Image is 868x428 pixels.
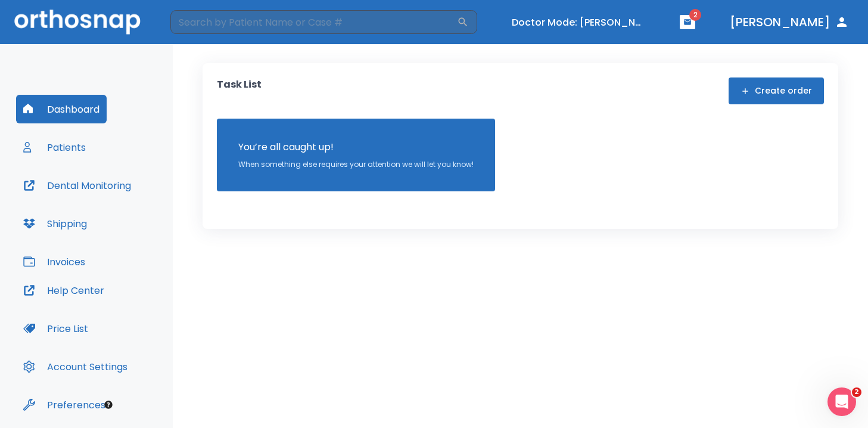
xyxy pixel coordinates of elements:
button: Preferences [16,390,113,419]
div: Tooltip anchor [103,399,114,410]
button: Price List [16,314,95,343]
button: Doctor Mode: [PERSON_NAME] [507,13,650,32]
button: [PERSON_NAME] [725,11,854,33]
button: Patients [16,133,93,162]
p: You’re all caught up! [238,140,474,154]
iframe: Intercom live chat [827,387,856,416]
p: Task List [217,77,262,104]
button: Dental Monitoring [16,171,138,200]
button: Shipping [16,209,94,238]
button: Account Settings [16,352,135,381]
span: 2 [689,9,701,21]
input: Search by Patient Name or Case # [170,10,457,34]
p: When something else requires your attention we will let you know! [238,159,474,170]
button: Dashboard [16,95,107,123]
button: Invoices [16,247,92,276]
span: 2 [852,387,861,397]
button: Create order [729,77,824,104]
button: Help Center [16,276,111,305]
img: Orthosnap [14,10,141,34]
